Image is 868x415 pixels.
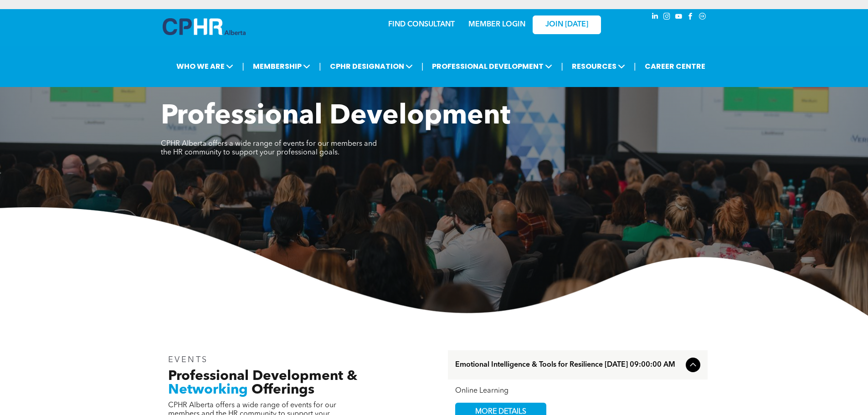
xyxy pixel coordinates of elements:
[455,361,682,369] span: Emotional Intelligence & Tools for Resilience [DATE] 09:00:00 AM
[250,58,313,75] span: MEMBERSHIP
[161,140,377,156] span: CPHR Alberta offers a wide range of events for our members and the HR community to support your p...
[242,57,244,76] li: |
[634,57,636,76] li: |
[455,387,700,395] div: Online Learning
[168,383,248,397] span: Networking
[163,18,246,35] img: A blue and white logo for cp alberta
[319,57,321,76] li: |
[533,15,601,34] a: JOIN [DATE]
[168,369,357,383] span: Professional Development &
[650,11,660,24] a: linkedin
[561,57,563,76] li: |
[168,356,209,364] span: EVENTS
[569,58,628,75] span: RESOURCES
[545,20,588,29] span: JOIN [DATE]
[252,383,314,397] span: Offerings
[662,11,672,24] a: instagram
[327,58,416,75] span: CPHR DESIGNATION
[388,21,455,28] a: FIND CONSULTANT
[161,103,510,130] span: Professional Development
[686,11,696,24] a: facebook
[642,58,708,75] a: CAREER CENTRE
[421,57,424,76] li: |
[174,58,236,75] span: WHO WE ARE
[698,11,708,24] a: Social network
[468,21,525,28] a: MEMBER LOGIN
[429,58,555,75] span: PROFESSIONAL DEVELOPMENT
[674,11,684,24] a: youtube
